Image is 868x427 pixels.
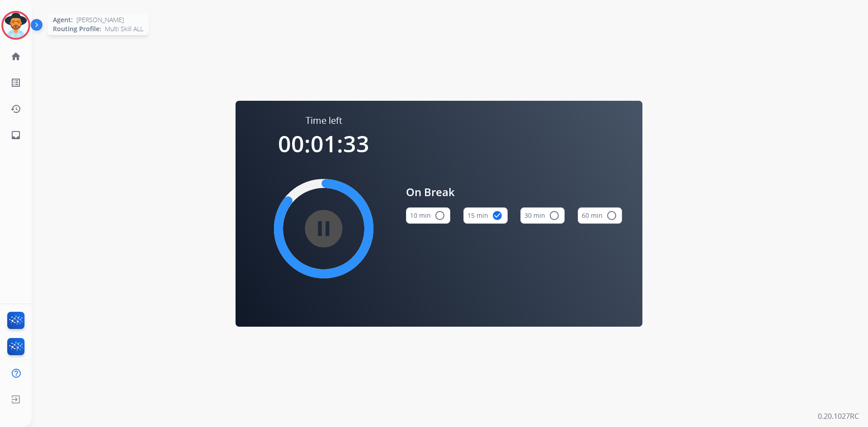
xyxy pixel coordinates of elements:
span: Routing Profile: [53,24,101,33]
mat-icon: check_circle [492,210,503,221]
button: 10 min [406,207,450,224]
mat-icon: pause_circle_filled [318,223,329,234]
mat-icon: inbox [10,130,21,141]
span: Agent: [53,15,73,24]
p: 0.20.1027RC [818,411,859,422]
mat-icon: radio_button_unchecked [606,210,617,221]
span: On Break [406,184,622,200]
button: 60 min [578,207,622,224]
span: 00:01:33 [278,128,369,159]
img: avatar [3,13,28,38]
mat-icon: history [10,103,21,114]
span: [PERSON_NAME] [76,15,124,24]
button: 15 min [463,207,508,224]
mat-icon: list_alt [10,77,21,88]
button: 30 min [520,207,565,224]
span: Time left [306,114,342,127]
mat-icon: radio_button_unchecked [434,210,445,221]
span: Multi Skill ALL [105,24,143,33]
mat-icon: radio_button_unchecked [549,210,560,221]
mat-icon: home [10,51,21,62]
